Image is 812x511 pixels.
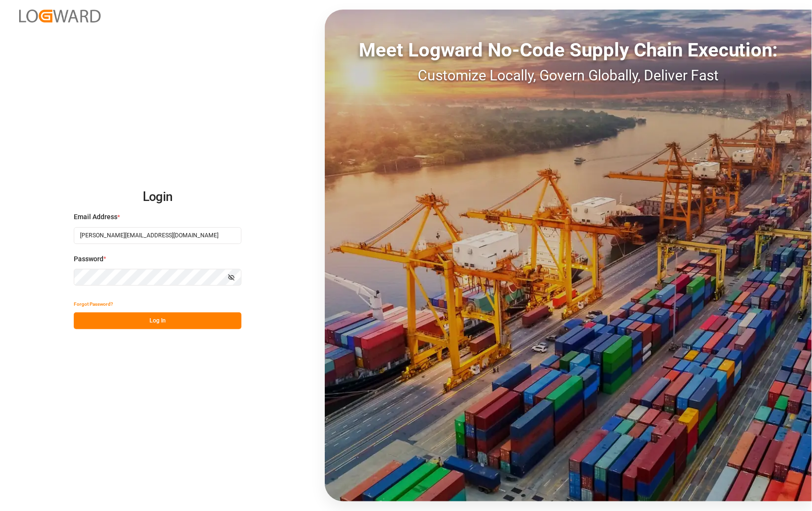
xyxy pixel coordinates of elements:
h2: Login [74,182,241,212]
button: Forgot Password? [74,296,113,312]
span: Email Address [74,212,117,222]
button: Log In [74,312,241,329]
div: Meet Logward No-Code Supply Chain Execution: [325,36,812,65]
div: Customize Locally, Govern Globally, Deliver Fast [325,65,812,86]
span: Password [74,254,103,264]
img: Logward_new_orange.png [19,10,101,22]
input: Enter your email [74,227,241,244]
